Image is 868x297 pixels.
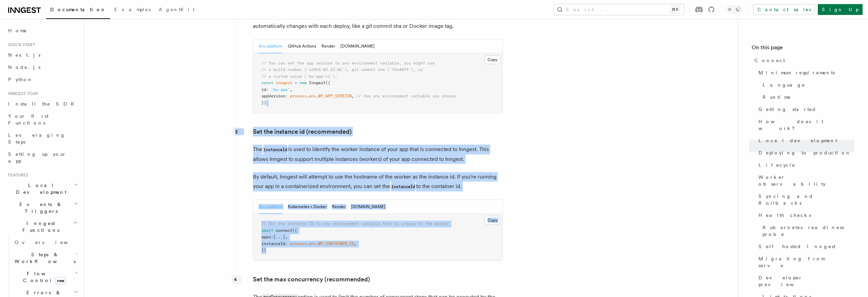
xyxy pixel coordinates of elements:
[758,69,835,76] span: Minimum requirements
[285,241,288,246] span: :
[8,77,33,82] span: Python
[5,61,80,73] a: Node.js
[288,200,327,214] button: Kubernetes + Docker
[307,94,309,98] span: .
[261,74,337,79] span: // a custom value ('my-app-v1').
[55,277,66,284] span: new
[325,80,330,85] span: ({
[332,200,346,214] button: Render
[12,251,76,265] span: Steps & Workflows
[756,209,854,221] a: Health checks
[261,87,266,92] span: id
[110,2,155,18] a: Examples
[758,118,854,132] span: How does it work?
[351,200,385,214] button: [DOMAIN_NAME]
[261,94,285,98] span: appVersion
[309,94,316,98] span: env
[46,2,110,19] a: Documentation
[8,132,65,145] span: Leveraging Steps
[763,224,854,238] span: Kubernetes readiness probe
[5,42,35,48] span: Quick start
[261,67,423,72] span: // a build number ('v2025.02.12.01'), git commit sha ('f5a40ff'), or
[5,182,74,196] span: Local Development
[15,240,84,245] span: Overview
[261,100,266,105] span: })
[288,39,316,53] button: GitHub Actions
[756,67,854,79] a: Minimum requirements
[340,39,375,53] button: [DOMAIN_NAME]
[5,91,38,96] span: Inngest tour
[5,198,80,217] button: Events & Triggers
[271,235,273,239] span: :
[253,145,503,164] p: The is used to identify the worker instance of your app that is connected to Inngest. This allows...
[758,193,854,206] span: Syncing and Rollbacks
[261,80,273,85] span: const
[261,248,266,253] span: })
[276,228,292,233] span: connect
[760,221,854,240] a: Kubernetes readiness probe
[253,127,503,136] p: Set the instance id (recommended)
[155,2,199,18] a: AgentKit
[261,235,271,239] span: apps
[763,81,805,88] span: Language
[758,137,837,144] span: Local development
[285,94,288,98] span: :
[758,274,854,288] span: Developer preview
[485,216,500,225] button: Copy
[5,179,80,198] button: Local Development
[261,61,435,66] span: // You can set the app version to any environment variable, you might use
[259,39,282,53] button: Any platform
[756,240,854,253] a: Self hosted Inngest
[726,5,742,14] button: Toggle dark mode
[262,147,288,153] code: instanceId
[8,151,66,164] span: Setting up your app
[253,172,503,191] p: By default, Inngest will attempt to use the hostname of the worker as the instance id. If you're ...
[8,52,40,58] span: Next.js
[754,57,785,64] span: Connect
[753,4,815,15] a: Contact sales
[554,4,684,15] button: Search...⌘K
[756,103,854,115] a: Getting started
[758,243,835,250] span: Self hosted Inngest
[292,228,297,233] span: ({
[752,43,854,54] h4: On this page
[5,201,74,215] span: Events & Triggers
[758,106,816,113] span: Getting started
[5,217,80,236] button: Inngest Functions
[5,110,80,129] a: Your first Functions
[8,27,27,34] span: Home
[5,129,80,148] a: Leveraging Steps
[760,79,854,91] a: Language
[485,55,500,64] button: Copy
[756,115,854,134] a: How does it work?
[756,272,854,291] a: Developer preview
[321,39,335,53] button: Render
[261,228,273,233] span: await
[309,80,325,85] span: Inngest
[5,220,73,234] span: Inngest Functions
[356,94,456,98] span: // Use any environment variable you choose
[253,275,503,284] p: Set the max concurrency (recommended)
[316,94,318,98] span: .
[758,174,854,187] span: Worker observability
[12,270,75,284] span: Flow Control
[8,101,78,107] span: Install the SDK
[758,162,795,168] span: Lifecycle
[307,241,309,246] span: .
[290,241,307,246] span: process
[756,147,854,159] a: Deploying to production
[756,171,854,190] a: Worker observability
[261,241,285,246] span: instanceId
[309,241,316,246] span: env
[285,235,288,239] span: ,
[12,236,80,248] a: Overview
[259,200,282,214] button: Any platform
[159,7,195,12] span: AgentKit
[276,235,283,239] span: ...
[752,54,854,67] a: Connect
[232,275,241,284] div: 4
[760,91,854,103] a: Runtime
[318,94,352,98] span: MY_APP_VERSION
[261,221,449,226] span: // Set the instance ID to any environment variable that is unique to the worker
[758,255,854,269] span: Migrating from serve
